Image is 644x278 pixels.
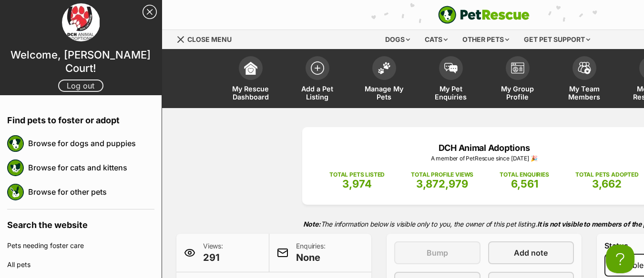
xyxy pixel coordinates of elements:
[496,85,539,101] span: My Group Profile
[7,209,154,236] h4: Search the website
[484,51,551,108] a: My Group Profile
[311,61,324,75] img: add-pet-listing-icon-0afa8454b4691262ce3f59096e99ab1cd57d4a30225e0717b998d2c9b9846f56.svg
[438,6,530,24] a: PetRescue
[511,62,524,74] img: group-profile-icon-3fa3cf56718a62981997c0bc7e787c4b2cf8bcc04b72c1350f741eb67cf2f40e.svg
[7,184,24,200] img: petrescue logo
[329,170,385,179] p: TOTAL PETS LISTED
[378,62,391,74] img: manage-my-pets-icon-02211641906a0b7f246fdf0571729dbe1e7629f14944591b6c1af311fb30b64b.svg
[7,105,154,131] h4: Find pets to foster or adopt
[500,170,549,179] p: TOTAL ENQUIRIES
[284,51,351,108] a: Add a Pet Listing
[418,51,484,108] a: My Pet Enquiries
[62,3,100,41] img: profile image
[511,178,538,190] span: 6,561
[578,62,591,74] img: team-members-icon-5396bd8760b3fe7c0b43da4ab00e1e3bb1a5d9ba89233759b79545d2d3fc5d0d.svg
[488,241,574,264] a: Add note
[351,51,418,108] a: Manage My Pets
[296,241,325,264] p: Enquiries:
[416,178,468,190] span: 3,872,979
[418,30,454,49] div: Cats
[592,178,622,190] span: 3,662
[429,85,472,101] span: My Pet Enquiries
[427,247,448,258] span: Bump
[217,51,284,108] a: My Rescue Dashboard
[342,178,372,190] span: 3,974
[203,251,223,264] span: 291
[606,245,634,273] iframe: Help Scout Beacon - Open
[378,30,417,49] div: Dogs
[296,85,339,101] span: Add a Pet Listing
[28,182,154,202] a: Browse for other pets
[575,170,639,179] p: TOTAL PETS ADOPTED
[303,220,321,228] strong: Note:
[517,30,597,49] div: Get pet support
[563,85,606,101] span: My Team Members
[7,159,24,176] img: petrescue logo
[444,63,458,73] img: pet-enquiries-icon-7e3ad2cf08bfb03b45e93fb7055b45f3efa6380592205ae92323e6603595dc1f.svg
[456,30,516,49] div: Other pets
[296,251,325,264] span: None
[203,241,223,264] p: Views:
[229,85,272,101] span: My Rescue Dashboard
[7,135,24,152] img: petrescue logo
[58,79,103,92] a: Log out
[7,236,154,255] a: Pets needing foster care
[363,85,406,101] span: Manage My Pets
[7,255,154,274] a: All pets
[187,35,232,43] span: Close menu
[394,241,480,264] button: Bump
[176,30,238,47] a: Menu
[514,247,548,258] span: Add note
[143,5,157,19] a: Close Sidebar
[438,6,530,24] img: logo-e224e6f780fb5917bec1dbf3a21bbac754714ae5b6737aabdf751b685950b380.svg
[411,170,473,179] p: TOTAL PROFILE VIEWS
[28,158,154,178] a: Browse for cats and kittens
[28,133,154,153] a: Browse for dogs and puppies
[551,51,618,108] a: My Team Members
[244,61,257,75] img: dashboard-icon-eb2f2d2d3e046f16d808141f083e7271f6b2e854fb5c12c21221c1fb7104beca.svg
